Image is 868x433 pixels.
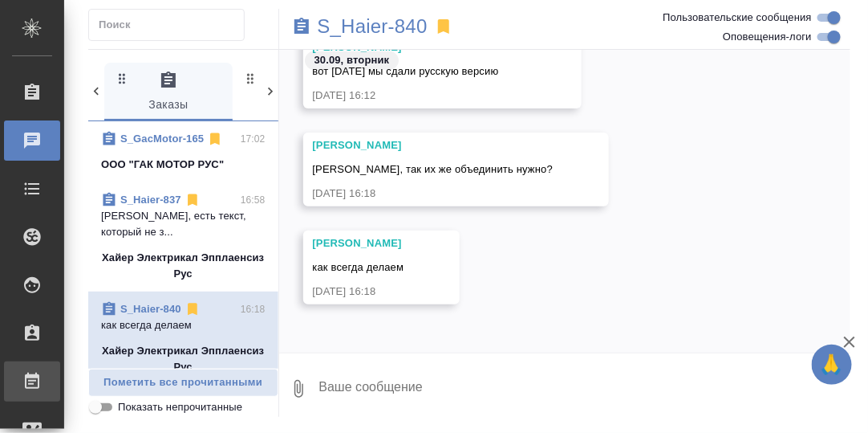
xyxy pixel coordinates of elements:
p: 16:58 [241,192,266,208]
div: [DATE] 16:18 [313,284,404,300]
button: Пометить все прочитанными [88,369,278,397]
span: Показать непрочитанные [118,399,242,415]
a: S_Haier-840 [120,303,181,315]
span: как всегда делаем [313,261,404,273]
span: Пользовательские сообщения [663,10,812,26]
a: S_Haier-837 [120,194,181,206]
svg: Отписаться [185,192,201,208]
p: 30.09, вторник [314,52,390,68]
svg: Зажми и перетащи, чтобы поменять порядок вкладок [243,71,258,86]
span: [PERSON_NAME], так их же объединить нужно? [313,163,554,175]
div: [DATE] 16:18 [313,186,554,202]
span: Заказы [114,71,223,115]
div: S_Haier-84016:18как всегда делаемХайер Электрикал Эпплаенсиз Рус [88,292,278,385]
p: ООО "ГАК МОТОР РУС" [101,157,224,173]
span: Оповещения-логи [723,29,812,45]
p: как всегда делаем [101,317,266,333]
button: 🙏 [812,345,852,385]
p: Хайер Электрикал Эпплаенсиз Рус [101,250,266,282]
span: Пометить все прочитанными [97,374,270,392]
div: [DATE] 16:12 [313,88,526,104]
div: S_Haier-83716:58[PERSON_NAME], есть текст, который не з...Хайер Электрикал Эпплаенсиз Рус [88,182,278,292]
p: [PERSON_NAME], есть текст, который не з... [101,208,266,240]
p: 17:02 [241,131,266,147]
a: S_Haier-840 [318,18,428,35]
span: 🙏 [818,348,846,382]
svg: Отписаться [207,131,223,147]
a: S_GacMotor-165 [120,133,204,145]
span: Клиенты [242,71,351,115]
div: [PERSON_NAME] [313,235,404,251]
svg: Отписаться [185,301,201,317]
p: Хайер Электрикал Эпплаенсиз Рус [101,343,266,375]
p: 16:18 [241,301,266,317]
div: [PERSON_NAME] [313,137,554,153]
div: S_GacMotor-16517:02ООО "ГАК МОТОР РУС" [88,121,278,182]
svg: Зажми и перетащи, чтобы поменять порядок вкладок [115,71,130,86]
input: Поиск [99,14,244,36]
